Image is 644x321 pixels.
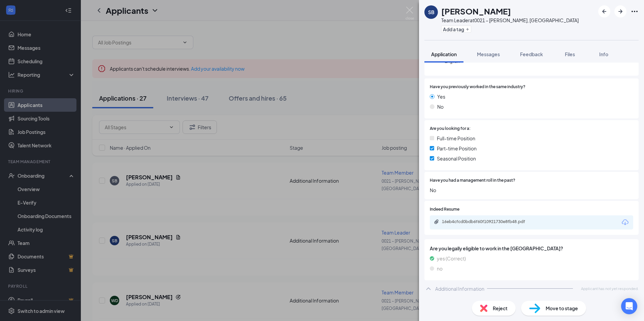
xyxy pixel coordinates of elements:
[465,27,470,31] svg: Plus
[437,103,444,110] span: No
[434,219,543,225] a: Paperclip16eb4cfcd0bdb6f60f10921730e8fb48.pdf
[437,145,477,152] span: Part-time Position
[430,206,459,213] span: Indeed Resume
[430,177,515,184] span: Have you had a management roll in the past?
[520,51,543,57] span: Feedback
[441,26,471,33] button: PlusAdd a tag
[430,84,525,90] span: Have you previously worked in the same industry?
[437,93,445,100] span: Yes
[437,265,443,272] span: no
[441,17,579,24] div: Team Leader at 0021 – [PERSON_NAME], [GEOGRAPHIC_DATA]
[621,298,637,314] div: Open Intercom Messenger
[546,305,578,312] span: Move to stage
[424,285,432,293] svg: ChevronUp
[434,219,439,224] svg: Paperclip
[437,135,475,142] span: Full-time Position
[598,5,610,17] button: ArrowLeftNew
[565,51,575,57] span: Files
[442,219,536,224] div: 16eb4cfcd0bdb6f60f10921730e8fb48.pdf
[431,51,457,57] span: Application
[437,155,476,162] span: Seasonal Position
[616,7,624,15] svg: ArrowRight
[600,7,608,15] svg: ArrowLeftNew
[493,305,508,312] span: Reject
[599,51,608,57] span: Info
[621,218,629,226] svg: Download
[581,286,639,291] span: Applicant has not yet responded.
[430,186,633,194] span: No
[437,255,466,262] span: yes (Correct)
[441,5,511,17] h1: [PERSON_NAME]
[430,245,633,252] span: Are you legally eligible to work in the [GEOGRAPHIC_DATA]?
[631,7,639,15] svg: Ellipses
[614,5,626,17] button: ArrowRight
[477,51,500,57] span: Messages
[430,126,471,132] span: Are you looking for a:
[435,285,484,292] div: Additional Information
[428,9,434,15] div: SB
